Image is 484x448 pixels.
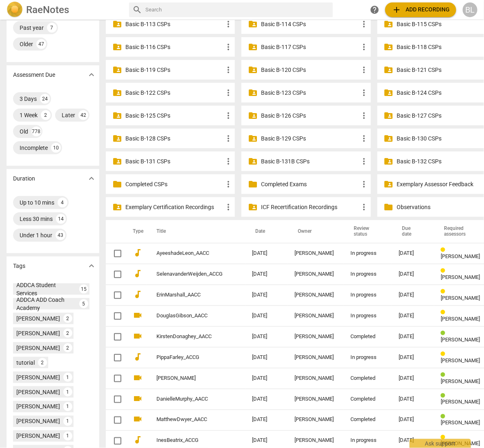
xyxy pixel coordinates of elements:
[294,334,337,340] div: [PERSON_NAME]
[367,2,382,17] a: Help
[156,292,223,298] a: ErinMarshall_AACC
[85,260,98,272] button: Show more
[410,439,471,448] div: Ask support
[63,432,72,441] div: 1
[245,347,288,368] td: [DATE]
[63,329,72,338] div: 2
[20,95,37,103] div: 3 Days
[133,331,143,341] span: videocam
[20,198,54,207] div: Up to 10 mins
[248,156,258,166] span: folder_shared
[294,438,337,444] div: [PERSON_NAME]
[125,66,223,74] p: Basic B-119 CSPs
[112,111,122,120] span: folder_shared
[350,438,386,444] div: In progress
[384,179,394,189] span: folder_shared
[63,402,72,411] div: 1
[384,42,394,52] span: folder_shared
[294,292,337,298] div: [PERSON_NAME]
[261,203,359,212] p: ICF Recertification Recordings
[20,24,44,32] div: Past year
[245,285,288,305] td: [DATE]
[156,438,223,444] a: InesBeatrix_ACCG
[248,134,258,143] span: folder_shared
[399,396,428,402] div: [DATE]
[223,65,233,75] span: more_vert
[125,111,223,120] p: Basic B-125 CSPs
[62,111,75,119] div: Later
[294,250,337,256] div: [PERSON_NAME]
[245,368,288,389] td: [DATE]
[47,23,57,33] div: 7
[7,2,23,18] img: Logo
[156,250,223,256] a: AyeeshadeLeon_AACC
[248,111,258,120] span: folder_shared
[245,243,288,264] td: [DATE]
[441,351,448,357] span: Review status: in progress
[16,359,35,367] div: tutorial
[441,357,480,363] span: [PERSON_NAME]
[399,354,428,361] div: [DATE]
[261,89,359,97] p: Basic B-123 CSPs
[294,417,337,423] div: [PERSON_NAME]
[261,20,359,29] p: Basic B-114 CSPs
[384,202,394,212] span: folder
[248,42,258,52] span: folder_shared
[16,296,76,312] div: ADDCA ADD Coach Academy
[392,5,450,15] span: Add recording
[248,88,258,98] span: folder_shared
[16,344,60,352] div: [PERSON_NAME]
[20,40,33,48] div: Older
[223,202,233,212] span: more_vert
[223,134,233,143] span: more_vert
[112,202,122,212] span: folder_shared
[156,313,223,319] a: DouglasGibson_AACC
[16,403,60,411] div: [PERSON_NAME]
[147,220,245,243] th: Title
[261,157,359,166] p: Basic B-131B CSPs
[399,438,428,444] div: [DATE]
[441,372,448,378] span: Review status: completed
[441,274,480,280] span: [PERSON_NAME]
[384,156,394,166] span: folder_shared
[359,65,369,75] span: more_vert
[248,202,258,212] span: folder_shared
[31,127,41,136] div: 778
[359,111,369,120] span: more_vert
[245,389,288,410] td: [DATE]
[441,435,448,441] span: Review status: in progress
[13,262,25,270] p: Tags
[441,295,480,301] span: [PERSON_NAME]
[156,375,223,381] a: [PERSON_NAME]
[112,42,122,52] span: folder_shared
[384,111,394,120] span: folder_shared
[63,314,72,323] div: 2
[223,19,233,29] span: more_vert
[294,271,337,277] div: [PERSON_NAME]
[463,2,477,17] button: BL
[359,19,369,29] span: more_vert
[261,180,359,189] p: Completed Exams
[133,435,143,445] span: audiotrack
[112,156,122,166] span: folder_shared
[261,111,359,120] p: Basic B-126 CSPs
[145,3,330,16] input: Search
[79,285,88,294] div: 15
[441,253,480,259] span: [PERSON_NAME]
[20,111,38,119] div: 1 Week
[245,220,288,243] th: Date
[16,373,60,381] div: [PERSON_NAME]
[294,396,337,402] div: [PERSON_NAME]
[399,375,428,381] div: [DATE]
[399,250,428,256] div: [DATE]
[288,220,344,243] th: Owner
[63,388,72,397] div: 1
[20,215,53,223] div: Less 30 mins
[112,134,122,143] span: folder_shared
[359,88,369,98] span: more_vert
[156,271,223,277] a: SelenavanderWeijden_ACCG
[36,39,46,49] div: 47
[156,354,223,361] a: PippaFarley_ACCG
[359,134,369,143] span: more_vert
[399,334,428,340] div: [DATE]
